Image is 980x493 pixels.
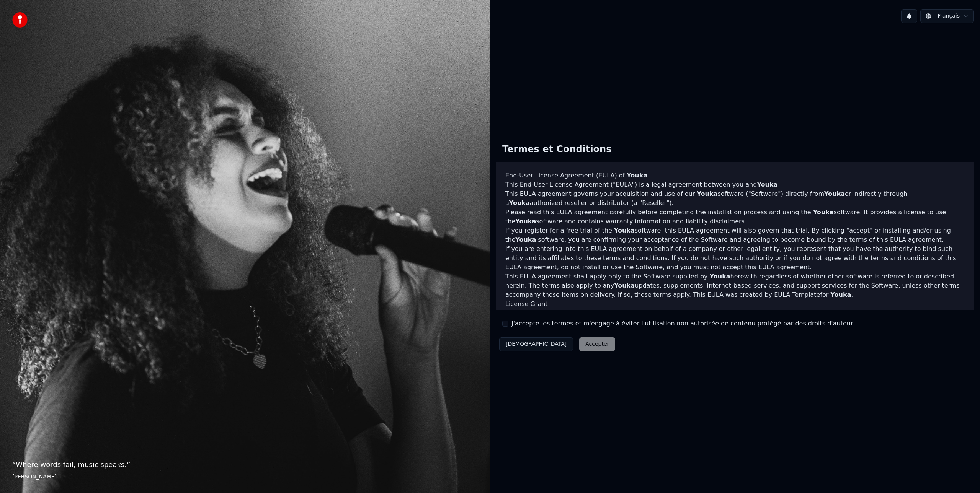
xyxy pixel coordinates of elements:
p: If you register for a free trial of the software, this EULA agreement will also govern that trial... [505,226,965,244]
p: “ Where words fail, music speaks. ” [12,459,478,470]
footer: [PERSON_NAME] [12,473,478,481]
span: Youka [515,236,536,243]
span: Youka [515,218,536,225]
p: If you are entering into this EULA agreement on behalf of a company or other legal entity, you re... [505,244,965,272]
label: J'accepte les termes et m'engage à éviter l'utilisation non autorisée de contenu protégé par des ... [511,319,853,328]
span: Youka [813,208,834,216]
p: This EULA agreement governs your acquisition and use of our software ("Software") directly from o... [505,189,965,208]
span: Youka [697,190,717,197]
h3: End-User License Agreement (EULA) of [505,171,965,180]
h3: License Grant [505,299,965,309]
a: EULA Template [774,291,820,298]
span: Youka [627,172,647,179]
span: Youka [509,199,530,207]
div: Termes et Conditions [496,137,617,162]
span: Youka [824,190,845,197]
img: youka [12,12,28,28]
button: [DEMOGRAPHIC_DATA] [499,337,573,351]
p: This EULA agreement shall apply only to the Software supplied by herewith regardless of whether o... [505,272,965,299]
span: Youka [757,181,777,188]
span: Youka [505,309,526,317]
span: Youka [830,291,851,298]
p: Please read this EULA agreement carefully before completing the installation process and using th... [505,208,965,226]
span: Youka [776,309,796,317]
p: hereby grants you a personal, non-transferable, non-exclusive licence to use the software on your... [505,309,965,327]
p: This End-User License Agreement ("EULA") is a legal agreement between you and [505,180,965,189]
span: Youka [710,273,730,280]
span: Youka [614,227,635,234]
span: Youka [614,282,635,289]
